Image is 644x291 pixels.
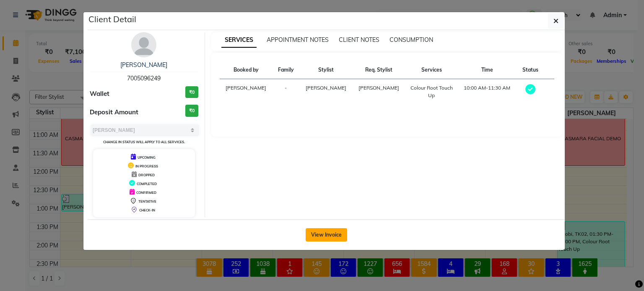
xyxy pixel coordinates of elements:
[120,61,167,69] a: [PERSON_NAME]
[138,199,156,203] span: TENTATIVE
[127,75,161,82] span: 7005096249
[273,79,300,105] td: -
[410,84,453,99] div: Colour Root Touch Up
[267,36,329,44] span: APPOINTMENT NOTES
[185,86,198,98] h3: ₹0
[458,79,517,105] td: 10:00 AM-11:30 AM
[405,61,458,79] th: Services
[90,89,109,99] span: Wallet
[299,61,352,79] th: Stylist
[273,61,300,79] th: Family
[339,36,379,44] span: CLIENT NOTES
[138,155,156,160] span: UPCOMING
[137,182,157,186] span: COMPLETED
[306,228,347,242] button: View Invoice
[358,85,399,91] span: [PERSON_NAME]
[103,140,185,144] small: Change in status will apply to all services.
[138,173,155,177] span: DROPPED
[220,79,273,105] td: [PERSON_NAME]
[136,191,156,195] span: CONFIRMED
[306,85,346,91] span: [PERSON_NAME]
[131,32,156,57] img: avatar
[352,61,405,79] th: Req. Stylist
[221,33,257,48] span: SERVICES
[90,108,138,117] span: Deposit Amount
[390,36,433,44] span: CONSUMPTION
[88,13,136,26] h5: Client Detail
[220,61,273,79] th: Booked by
[458,61,517,79] th: Time
[185,105,198,117] h3: ₹0
[517,61,544,79] th: Status
[139,208,155,212] span: CHECK-IN
[135,164,158,168] span: IN PROGRESS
